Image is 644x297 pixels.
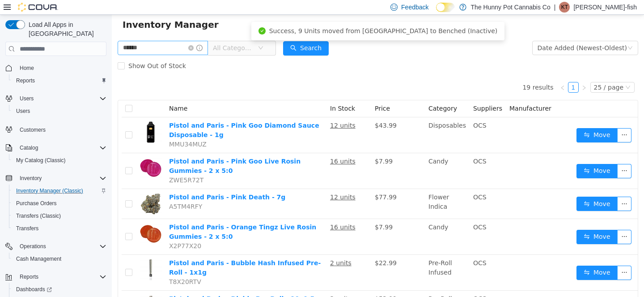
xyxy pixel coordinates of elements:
div: 25 / page [482,68,512,77]
button: icon: ellipsis [505,251,520,265]
a: Pistol and Paris - Bubble Hash Infused Pre-Roll - 1x1g [57,245,209,261]
button: icon: swapMove [465,113,506,128]
span: $7.99 [263,143,281,150]
span: Name [57,90,76,97]
button: icon: swapMove [465,182,506,196]
button: Cash Management [9,253,110,265]
span: Users [16,93,106,104]
img: Pistol and Paris - Pink Death - 7g hero shot [28,178,50,200]
span: OCS [361,143,375,150]
a: Pistol and Paris - Pink Goo Diamond Sauce Disposable - 1g [57,107,208,124]
img: Pistol and Paris - Pink Goo Live Rosin Gummies - 2 x 5:0 hero shot [28,142,50,164]
a: Transfers [13,223,42,234]
span: X2P77X20 [57,228,89,235]
span: Cash Management [16,255,61,263]
button: Reports [16,271,42,282]
span: T8X20RTV [57,263,89,271]
li: Next Page [467,67,478,78]
a: Dashboards [9,283,110,296]
span: My Catalog (Classic) [16,157,66,164]
span: Home [16,62,106,73]
p: The Hunny Pot Cannabis Co [471,2,551,13]
a: Pistol and Paris - Orange Tingz Live Rosin Gummies - 2 x 5:0 [57,209,204,225]
span: Users [13,106,106,116]
span: My Catalog (Classic) [13,155,106,166]
a: Cash Management [13,254,65,264]
span: KT [561,2,568,13]
td: Candy [313,138,358,174]
i: icon: left [448,70,453,76]
button: Operations [16,241,50,252]
span: Feedback [401,3,428,12]
button: My Catalog (Classic) [9,154,110,167]
a: Reports [13,75,38,86]
span: Purchase Orders [13,198,106,209]
a: Users [13,106,34,116]
span: OCS [361,179,375,186]
span: Customers [20,126,46,133]
span: Customers [16,124,106,135]
a: Inventory Manager (Classic) [13,185,87,196]
span: Transfers [16,225,38,232]
span: $53.99 [263,280,285,288]
button: icon: swapMove [465,251,506,265]
span: Reports [16,77,35,84]
span: Dark Mode [436,12,436,13]
button: Customers [2,123,110,136]
button: Operations [2,240,110,253]
button: Transfers (Classic) [9,210,110,222]
td: Pre-Roll Infused [313,240,358,276]
a: Pistol and Paris - Pink Goo Live Rosin Gummies - 2 x 5:0 [57,143,189,159]
span: OCS [361,107,375,114]
a: Customers [16,125,49,135]
input: Dark Mode [436,3,455,12]
button: icon: searchSearch [171,26,217,41]
span: $43.99 [263,107,285,114]
button: Inventory Manager (Classic) [9,185,110,197]
span: Inventory Manager [11,3,112,17]
span: Manufacturer [398,90,440,97]
button: Inventory [16,173,45,184]
span: MMU34MUZ [57,126,95,133]
button: Transfers [9,222,110,235]
span: Catalog [16,142,106,153]
button: Users [9,105,110,117]
i: icon: close-circle [76,30,82,36]
i: icon: check-circle [147,13,154,20]
u: 16 units [218,209,244,216]
i: icon: down [146,30,152,37]
span: Reports [13,75,106,86]
u: 3 units [218,280,240,288]
span: Cash Management [13,254,106,264]
button: Users [16,93,37,104]
td: Candy [313,204,358,240]
span: Inventory [20,175,42,182]
img: Cova [18,3,58,12]
span: Load All Apps in [GEOGRAPHIC_DATA] [25,20,106,38]
span: Success, 9 Units moved from [GEOGRAPHIC_DATA] to Benched (Inactive) [157,13,386,20]
span: Transfers (Classic) [16,212,61,220]
i: icon: down [516,30,521,37]
div: Date Added (Newest-Oldest) [426,26,515,40]
u: 16 units [218,143,244,150]
span: Suppliers [361,90,390,97]
button: icon: ellipsis [505,113,520,128]
span: OCS [361,280,375,288]
li: Previous Page [445,67,456,78]
i: icon: down [513,70,519,76]
span: Transfers [13,223,106,234]
span: OCS [361,245,375,252]
span: Home [20,65,34,72]
span: ZWE5R72T [57,162,92,169]
span: Dashboards [13,284,106,295]
span: Users [16,108,30,115]
button: icon: ellipsis [505,215,520,229]
span: Category [317,90,345,97]
p: | [554,2,556,13]
span: Dashboards [16,286,52,293]
td: Flower Indica [313,174,358,204]
span: A5TM4RFY [57,188,90,195]
span: Reports [16,271,106,282]
button: Purchase Orders [9,197,110,210]
td: Disposables [313,103,358,138]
